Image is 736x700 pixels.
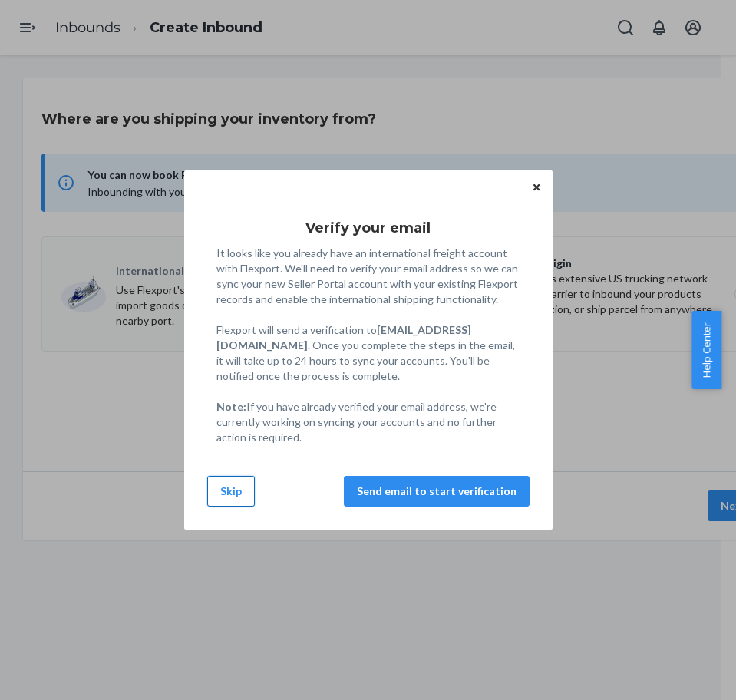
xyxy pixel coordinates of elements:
button: Send email to start verification [344,476,530,507]
button: Skip [207,476,255,507]
h3: Verify your email [305,218,431,238]
button: Close [529,178,544,195]
p: It looks like you already have an international freight account with Flexport. We'll need to veri... [216,246,520,445]
strong: Note: [216,400,246,413]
